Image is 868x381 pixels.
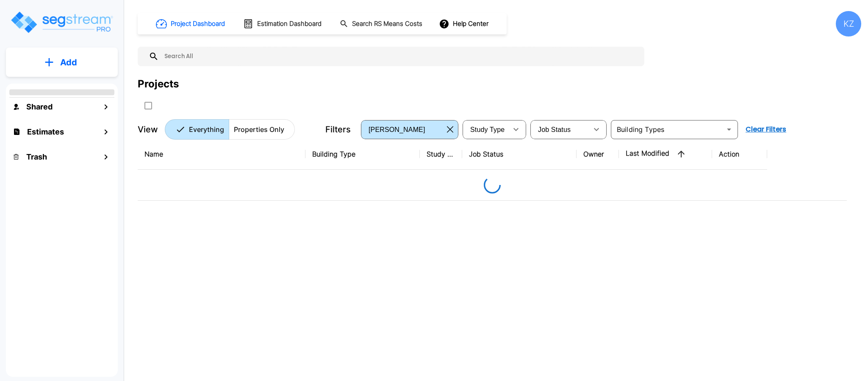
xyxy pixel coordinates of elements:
[26,151,47,162] h1: Trash
[577,139,619,170] th: Owner
[60,56,77,69] p: Add
[189,124,224,134] p: Everything
[234,124,284,134] p: Properties Only
[165,119,229,140] button: Everything
[229,119,295,140] button: Properties Only
[138,139,305,170] th: Name
[619,139,712,170] th: Last Modified
[420,139,462,170] th: Study Type
[6,50,118,75] button: Add
[240,15,326,33] button: Estimation Dashboard
[10,10,114,34] img: Logo
[437,16,492,32] button: Help Center
[464,118,507,141] div: Select
[138,76,179,92] div: Projects
[138,123,158,136] p: View
[462,139,577,170] th: Job Status
[742,121,790,138] button: Clear Filters
[257,19,322,29] h1: Estimation Dashboard
[363,118,444,141] div: Select
[140,97,157,114] button: SelectAll
[538,126,571,133] span: Job Status
[305,139,420,170] th: Building Type
[532,118,588,141] div: Select
[336,16,427,32] button: Search RS Means Costs
[325,123,351,136] p: Filters
[470,126,505,133] span: Study Type
[836,11,861,36] div: KZ
[165,119,295,140] div: Platform
[613,123,721,135] input: Building Types
[153,14,230,33] button: Project Dashboard
[352,19,422,29] h1: Search RS Means Costs
[171,19,225,29] h1: Project Dashboard
[27,126,64,137] h1: Estimates
[712,139,767,170] th: Action
[26,101,53,112] h1: Shared
[723,123,735,135] button: Open
[159,47,640,66] input: Search All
